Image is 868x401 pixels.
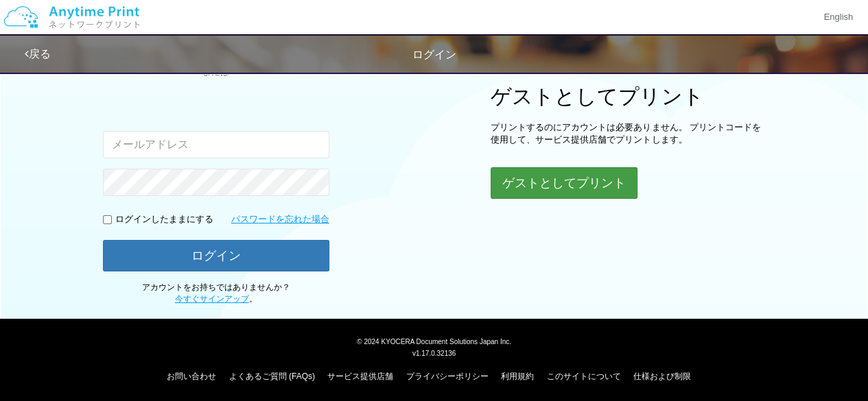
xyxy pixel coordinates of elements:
[25,48,51,60] a: 戻る
[412,49,456,60] span: ログイン
[175,294,249,304] a: 今すぐサインアップ
[229,372,315,381] a: よくあるご質問 (FAQs)
[491,167,637,199] button: ゲストとしてプリント
[115,213,213,226] p: ログインしたままにする
[103,240,329,271] button: ログイン
[357,337,511,345] span: © 2024 KYOCERA Document Solutions Japan Inc.
[412,349,456,357] span: v1.17.0.32136
[633,372,691,381] a: 仕様および制限
[406,372,489,381] a: プライバシーポリシー
[103,282,329,305] p: アカウントをお持ちではありませんか？
[167,372,216,381] a: お問い合わせ
[501,372,534,381] a: 利用規約
[491,121,765,147] p: プリントするのにアカウントは必要ありません。 プリントコードを使用して、サービス提供店舗でプリントします。
[327,372,393,381] a: サービス提供店舗
[231,213,329,226] a: パスワードを忘れた場合
[175,294,257,304] span: 。
[491,85,765,108] h1: ゲストとしてプリント
[546,372,620,381] a: このサイトについて
[103,131,329,158] input: メールアドレス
